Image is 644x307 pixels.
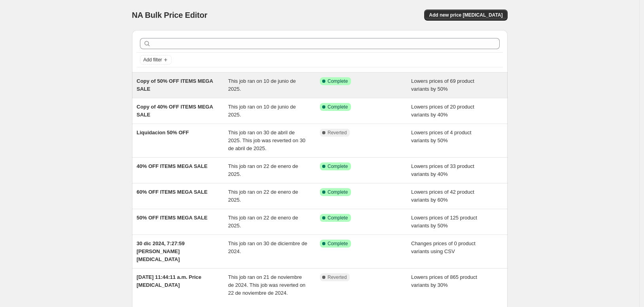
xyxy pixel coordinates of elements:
span: Add new price [MEDICAL_DATA] [429,12,502,18]
span: This job ran on 10 de junio de 2025. [228,78,296,92]
span: NA Bulk Price Editor [132,11,208,19]
span: This job ran on 22 de enero de 2025. [228,163,298,177]
button: Add filter [140,55,172,65]
span: Complete [328,240,348,247]
span: [DATE] 11:44:11 a.m. Price [MEDICAL_DATA] [137,274,202,288]
span: Complete [328,189,348,195]
span: Lowers prices of 33 product variants by 40% [411,163,474,177]
span: Reverted [328,274,347,280]
span: 50% OFF ITEMS MEGA SALE [137,215,208,221]
span: This job ran on 30 de diciembre de 2024. [228,240,307,254]
span: 30 dic 2024, 7:27:59 [PERSON_NAME] [MEDICAL_DATA] [137,240,185,262]
span: Lowers prices of 125 product variants by 50% [411,215,477,229]
span: Lowers prices of 865 product variants by 30% [411,274,477,288]
span: 60% OFF ITEMS MEGA SALE [137,189,208,195]
span: Lowers prices of 69 product variants by 50% [411,78,474,92]
span: Lowers prices of 4 product variants by 50% [411,130,471,143]
span: Liquidacion 50% OFF [137,130,189,135]
span: 40% OFF ITEMS MEGA SALE [137,163,208,169]
span: Complete [328,215,348,221]
span: Copy of 50% OFF ITEMS MEGA SALE [137,78,213,92]
span: Complete [328,104,348,110]
span: This job ran on 21 de noviembre de 2024. This job was reverted on 22 de noviembre de 2024. [228,274,306,296]
span: Copy of 40% OFF ITEMS MEGA SALE [137,104,213,118]
span: This job ran on 22 de enero de 2025. [228,189,298,203]
span: This job ran on 10 de junio de 2025. [228,104,296,118]
span: Add filter [144,57,162,63]
span: This job ran on 22 de enero de 2025. [228,215,298,229]
span: Reverted [328,130,347,136]
span: This job ran on 30 de abril de 2025. This job was reverted on 30 de abril de 2025. [228,130,306,151]
span: Complete [328,163,348,170]
span: Changes prices of 0 product variants using CSV [411,240,476,254]
span: Complete [328,78,348,84]
button: Add new price [MEDICAL_DATA] [424,10,507,21]
span: Lowers prices of 42 product variants by 60% [411,189,474,203]
span: Lowers prices of 20 product variants by 40% [411,104,474,118]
